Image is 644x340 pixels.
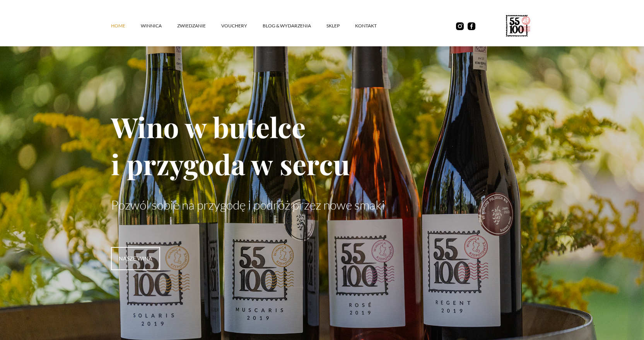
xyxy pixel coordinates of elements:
p: Pozwól sobie na przygodę i podróż przez nowe smaki [111,198,533,212]
a: SKLEP [326,14,355,37]
a: Blog & Wydarzenia [263,14,326,37]
a: nasze wina [111,247,160,270]
a: ZWIEDZANIE [177,14,221,37]
a: kontakt [355,14,392,37]
a: vouchery [221,14,263,37]
h1: Wino w butelce i przygoda w sercu [111,108,533,182]
a: Home [111,14,141,37]
a: winnica [141,14,177,37]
